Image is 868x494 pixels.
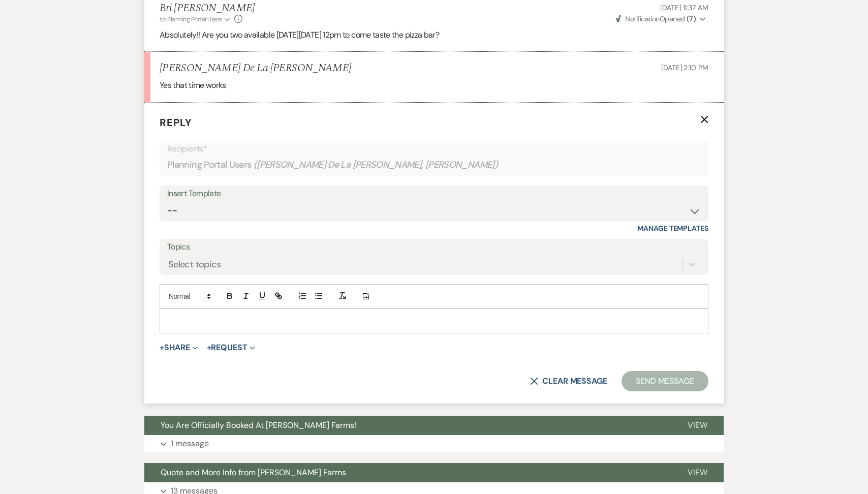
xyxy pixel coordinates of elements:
p: Yes that time works [160,79,708,92]
button: Quote and More Info from [PERSON_NAME] Farms [144,463,671,482]
span: Reply [160,116,192,129]
div: Insert Template [167,187,701,201]
span: [DATE] 11:37 AM [660,3,708,12]
label: Topics [167,240,701,255]
h5: Bri [PERSON_NAME] [160,2,255,15]
div: Planning Portal Users [167,155,701,175]
span: [DATE] 2:10 PM [661,63,708,72]
button: Clear message [530,377,607,385]
button: View [671,416,724,435]
span: You Are Officially Booked At [PERSON_NAME] Farms! [161,420,356,430]
span: + [207,344,211,352]
span: ( [PERSON_NAME] De La [PERSON_NAME], [PERSON_NAME] ) [254,158,499,172]
h5: [PERSON_NAME] De La [PERSON_NAME] [160,62,351,75]
span: Quote and More Info from [PERSON_NAME] Farms [161,467,346,478]
button: You Are Officially Booked At [PERSON_NAME] Farms! [144,416,671,435]
p: Recipients* [167,142,701,156]
button: NotificationOpened (7) [614,14,708,24]
p: 1 message [171,437,209,450]
button: Send Message [622,371,708,391]
button: 1 message [144,435,724,452]
strong: ( 7 ) [687,14,696,23]
div: Select topics [168,258,221,271]
span: View [688,467,707,478]
span: Opened [616,14,696,23]
button: Share [160,344,198,352]
span: Notification [625,14,659,23]
button: View [671,463,724,482]
span: View [688,420,707,430]
p: Absolutely!! Are you two available [DATE][DATE] 12pm to come taste the pizza bar? [160,28,708,42]
a: Manage Templates [637,224,708,233]
button: Request [207,344,255,352]
span: + [160,344,164,352]
button: to: Planning Portal Users [160,15,232,24]
span: to: Planning Portal Users [160,15,222,23]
